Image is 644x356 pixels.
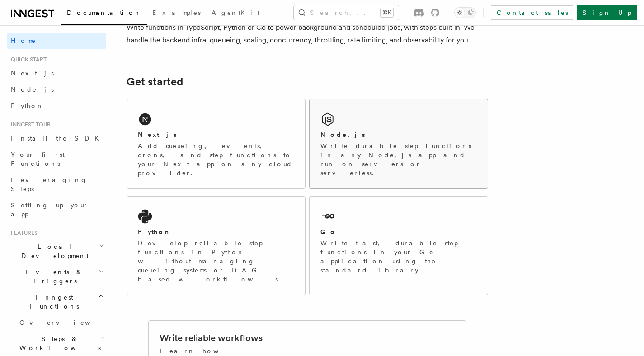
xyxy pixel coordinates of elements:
span: Home [11,36,36,45]
a: Python [7,98,106,114]
button: Search...⌘K [294,5,399,20]
span: Install the SDK [11,135,104,142]
a: Install the SDK [7,130,106,146]
a: Get started [127,75,183,88]
button: Local Development [7,239,106,264]
a: Sign Up [577,5,637,20]
a: GoWrite fast, durable step functions in your Go application using the standard library. [309,196,488,295]
span: Next.js [11,70,54,77]
h2: Node.js [320,130,365,139]
button: Events & Triggers [7,264,106,289]
span: Events & Triggers [7,267,99,286]
span: Setting up your app [11,201,89,218]
span: Quick start [7,56,47,63]
a: Node.jsWrite durable step functions in any Node.js app and run on servers or serverless. [309,99,488,189]
span: Python [11,102,44,109]
a: Leveraging Steps [7,172,106,197]
span: Documentation [67,9,141,16]
a: AgentKit [206,3,265,24]
a: Node.js [7,81,106,98]
span: Examples [152,9,201,16]
span: Node.js [11,86,54,93]
p: Develop reliable step functions in Python without managing queueing systems or DAG based workflows. [138,239,294,284]
a: Contact sales [491,5,573,20]
span: Inngest Functions [7,293,98,311]
a: Next.js [7,65,106,81]
a: PythonDevelop reliable step functions in Python without managing queueing systems or DAG based wo... [127,196,306,295]
a: Home [7,33,106,49]
button: Toggle dark mode [454,7,476,18]
h2: Go [320,227,337,236]
p: Write durable step functions in any Node.js app and run on servers or serverless. [320,141,477,178]
h2: Write reliable workflows [160,332,263,344]
p: Write fast, durable step functions in your Go application using the standard library. [320,239,477,275]
a: Your first Functions [7,146,106,172]
h2: Next.js [138,130,177,139]
a: Setting up your app [7,197,106,222]
a: Documentation [61,3,147,25]
kbd: ⌘K [381,8,393,17]
span: Features [7,230,38,237]
span: Overview [19,319,113,326]
a: Next.jsAdd queueing, events, crons, and step functions to your Next app on any cloud provider. [127,99,306,189]
span: Your first Functions [11,151,65,167]
a: Overview [16,314,106,331]
a: Examples [147,3,206,24]
span: Leveraging Steps [11,176,87,192]
p: Write functions in TypeScript, Python or Go to power background and scheduled jobs, with steps bu... [127,21,488,47]
button: Inngest Functions [7,289,106,314]
span: Inngest tour [7,121,51,128]
button: Steps & Workflows [16,331,106,356]
span: Steps & Workflows [16,334,101,352]
p: Add queueing, events, crons, and step functions to your Next app on any cloud provider. [138,141,294,178]
span: AgentKit [212,9,259,16]
span: Local Development [7,242,99,260]
h2: Python [138,227,171,236]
